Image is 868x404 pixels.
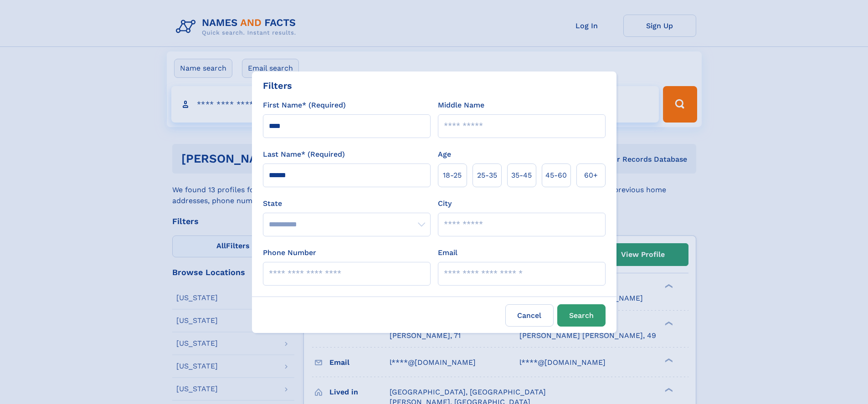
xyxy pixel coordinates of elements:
button: Search [557,304,606,327]
span: 60+ [584,170,598,181]
label: Email [438,247,457,258]
label: Age [438,149,451,160]
label: Middle Name [438,100,484,111]
span: 45‑60 [545,170,567,181]
span: 35‑45 [511,170,532,181]
span: 18‑25 [443,170,462,181]
div: Filters [263,79,292,92]
label: First Name* (Required) [263,100,346,111]
label: Last Name* (Required) [263,149,345,160]
label: State [263,198,431,209]
span: 25‑35 [477,170,497,181]
label: City [438,198,452,209]
label: Cancel [505,304,554,327]
label: Phone Number [263,247,316,258]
